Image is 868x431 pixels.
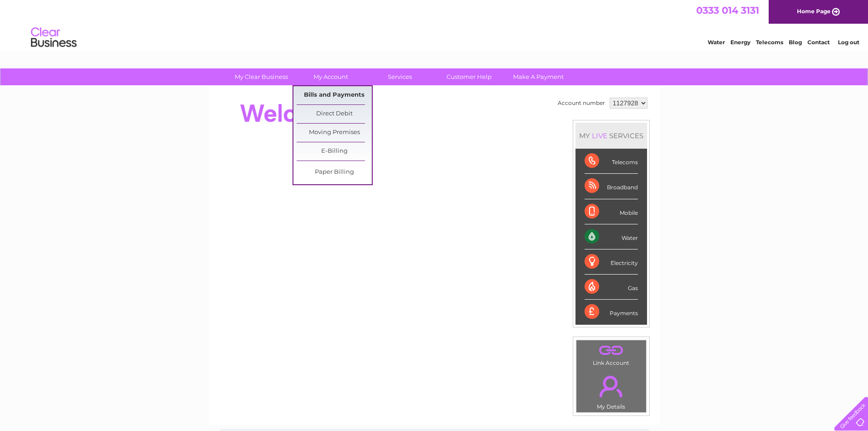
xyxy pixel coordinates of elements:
[293,68,368,85] a: My Account
[590,131,609,140] div: LIVE
[585,149,638,174] div: Telecoms
[431,68,507,85] a: Customer Help
[576,368,647,413] td: My Details
[585,275,638,300] div: Gas
[696,5,759,16] a: 0333 014 3131
[31,24,77,52] img: logo.png
[585,249,638,275] div: Electricity
[730,39,750,46] a: Energy
[807,39,830,46] a: Contact
[224,68,299,85] a: My Clear Business
[789,39,802,46] a: Blog
[362,68,437,85] a: Services
[579,370,644,402] a: .
[297,86,372,104] a: Bills and Payments
[297,124,372,142] a: Moving Premises
[219,5,650,44] div: Clear Business is a trading name of Verastar Limited (registered in [GEOGRAPHIC_DATA] No. 3667643...
[576,340,647,369] td: Link Account
[501,68,576,85] a: Make A Payment
[585,224,638,249] div: Water
[585,174,638,199] div: Broadband
[838,39,859,46] a: Log out
[708,39,725,46] a: Water
[555,95,607,111] td: Account number
[297,105,372,123] a: Direct Debit
[756,39,783,46] a: Telecoms
[575,123,647,149] div: MY SERVICES
[585,199,638,224] div: Mobile
[579,343,644,358] a: .
[297,163,372,182] a: Paper Billing
[297,142,372,161] a: E-Billing
[585,300,638,324] div: Payments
